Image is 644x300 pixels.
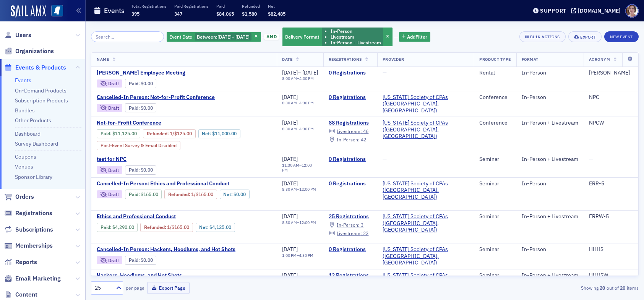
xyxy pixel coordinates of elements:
[141,191,158,197] span: $165.00
[337,230,362,236] span: Livestream :
[15,117,51,124] a: Other Products
[361,136,366,143] span: 42
[285,34,319,40] span: Delivery Format
[264,34,279,40] span: and
[129,257,141,263] span: :
[361,222,363,228] span: 3
[15,87,67,94] a: On-Demand Products
[282,253,313,258] div: –
[97,190,122,198] div: Draft
[131,3,166,9] p: Total Registrations
[383,94,469,114] a: [US_STATE] Society of CPAs ([GEOGRAPHIC_DATA], [GEOGRAPHIC_DATA])
[282,126,314,131] div: –
[198,129,240,138] div: Net: $1100000
[604,33,639,40] a: New Event
[15,130,41,137] a: Dashboard
[282,76,318,81] div: –
[242,11,257,17] span: $1,580
[97,272,225,279] a: Hackers, Hoodlums, and Hot Shots
[282,163,318,173] div: –
[282,180,298,187] span: [DATE]
[15,242,53,250] span: Memberships
[141,81,153,86] span: $0.00
[4,290,37,299] a: Content
[97,256,122,264] div: Draft
[15,140,58,147] a: Survey Dashboard
[126,284,144,291] label: per page
[337,222,360,228] span: In-Person :
[479,156,511,163] div: Seminar
[143,129,195,138] div: Refunded: 94 - $1112500
[282,70,318,76] div: –
[383,57,404,62] span: Provider
[589,213,633,220] div: ERRW-5
[329,156,372,163] a: 0 Registrations
[164,190,217,199] div: Refunded: 0 - $16500
[108,192,119,196] div: Draft
[168,191,191,197] span: :
[399,32,430,42] button: AddFilter
[282,213,298,220] span: [DATE]
[101,131,110,136] a: Paid
[108,81,119,86] div: Draft
[97,246,235,253] a: Cancelled-In Person: Hackers, Hoodlums, and Hot Shots
[363,230,368,236] span: 22
[15,163,33,170] a: Venues
[329,128,368,135] a: Livestream: 46
[383,272,469,292] span: Mississippi Society of CPAs (Ridgeland, MS)
[282,272,298,279] span: [DATE]
[95,284,112,292] div: 25
[4,193,34,201] a: Orders
[147,282,190,294] button: Export Page
[363,128,368,134] span: 46
[299,253,313,258] time: 4:30 PM
[129,191,141,197] span: :
[299,76,314,81] time: 4:00 PM
[282,100,297,105] time: 8:30 AM
[11,5,46,18] a: SailAMX
[589,70,633,76] div: [PERSON_NAME]
[282,76,297,81] time: 8:00 AM
[196,223,235,232] div: Net: $412500
[97,120,271,126] a: Not-for-Profit Conference
[329,272,372,279] a: 12 Registrations
[91,31,164,42] input: Search…
[97,104,122,112] div: Draft
[589,156,593,162] span: —
[220,190,250,199] div: Net: $0
[196,191,213,197] span: $165.00
[129,81,141,86] span: :
[4,258,37,266] a: Reports
[169,34,192,40] span: Event Date
[147,131,170,136] span: :
[202,131,212,136] span: Net :
[282,220,316,225] div: –
[329,120,372,126] a: 88 Registrations
[108,258,119,263] div: Draft
[383,94,469,114] span: Mississippi Society of CPAs (Ridgeland, MS)
[329,246,372,253] a: 0 Registrations
[479,120,511,126] div: Conference
[199,224,209,230] span: Net :
[216,11,234,17] span: $84,065
[568,31,602,42] button: Export
[97,156,225,163] span: test for NPC
[461,284,639,291] div: Showing out of items
[407,33,427,40] span: Add Filter
[125,79,156,88] div: Paid: 0 - $0
[479,94,511,101] div: Conference
[329,222,363,228] a: In-Person: 3
[282,119,298,126] span: [DATE]
[589,180,633,187] div: ERR-5
[383,156,387,162] span: —
[329,230,368,237] a: Livestream: 22
[140,223,193,232] div: Refunded: 28 - $429000
[131,11,140,17] span: 395
[337,128,362,134] span: Livestream :
[331,40,381,45] li: In-Person + Livestream
[46,5,63,18] a: View Homepage
[242,3,260,9] p: Refunded
[530,35,560,39] div: Bulk Actions
[141,105,153,111] span: $0.00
